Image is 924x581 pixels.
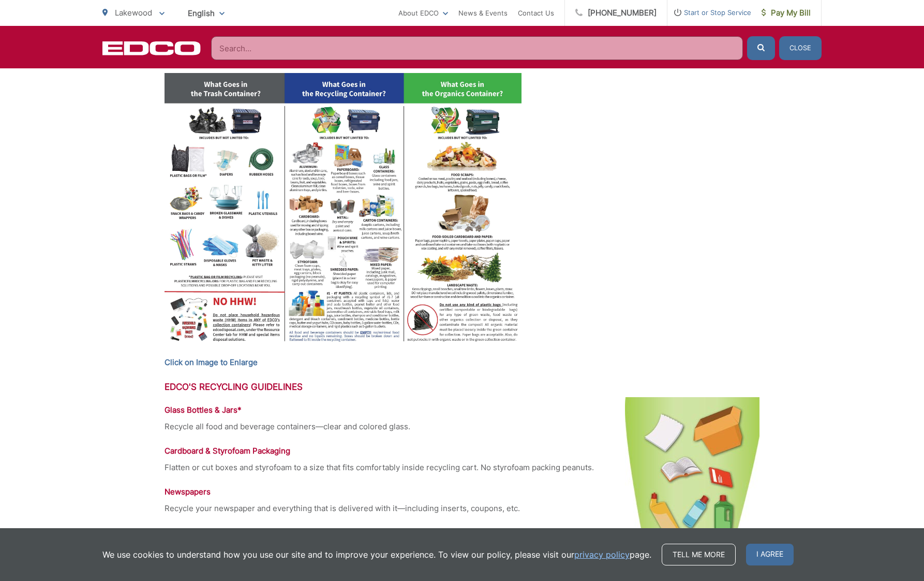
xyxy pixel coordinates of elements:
[779,36,822,60] button: Close
[762,7,811,19] span: Pay My Bill
[165,357,258,367] strong: Click on Image to Enlarge
[165,73,521,349] img: Diagram of what items can be recycled
[180,4,232,22] span: English
[165,446,759,456] h4: Cardboard & Styrofoam Packaging
[165,502,759,515] p: Recycle your newspaper and everything that is delivered with it—including inserts, coupons, etc.
[662,544,736,565] a: Tell me more
[102,548,651,561] p: We use cookies to understand how you use our site and to improve your experience. To view our pol...
[165,461,759,474] p: Flatten or cut boxes and styrofoam to a size that fits comfortably inside recycling cart. No styr...
[165,356,258,369] a: Click on Image to Enlarge
[398,7,448,19] a: About EDCO
[747,36,775,60] button: Submit the search query.
[211,36,743,60] input: Search
[458,7,508,19] a: News & Events
[574,548,630,561] a: privacy policy
[518,7,554,19] a: Contact Us
[165,487,759,497] h4: Newspapers
[115,8,152,18] span: Lakewood
[746,544,794,565] span: I agree
[165,528,759,538] h4: Cans*
[165,420,759,433] p: Recycle all food and beverage containers—clear and colored glass.
[165,382,759,392] h3: EDCO's Recycling Guidelines
[165,405,759,415] h4: Glass Bottles & Jars*
[102,41,201,55] a: EDCD logo. Return to the homepage.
